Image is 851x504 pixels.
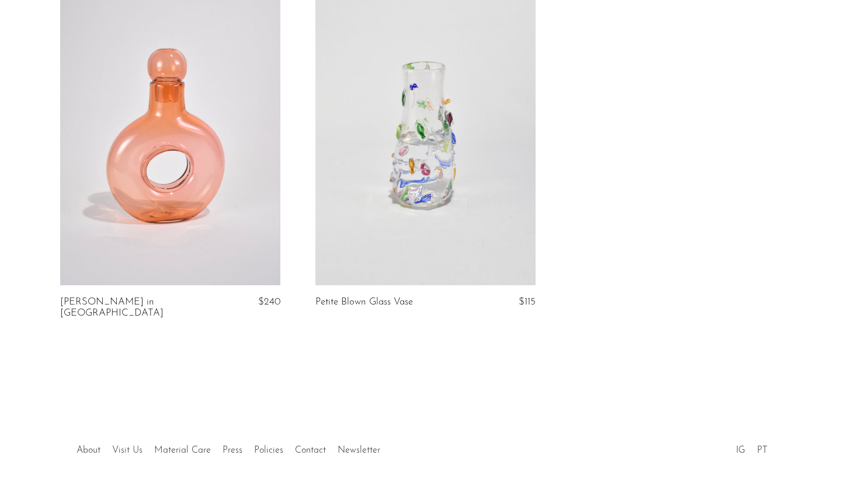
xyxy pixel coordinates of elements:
[71,436,386,459] ul: Quick links
[223,446,242,455] a: Press
[258,297,280,307] span: $240
[112,446,143,455] a: Visit Us
[730,436,773,459] ul: Social Medias
[60,297,207,318] a: [PERSON_NAME] in [GEOGRAPHIC_DATA]
[154,446,211,455] a: Material Care
[77,446,100,455] a: About
[519,297,536,307] span: $115
[295,446,326,455] a: Contact
[315,297,413,307] a: Petite Blown Glass Vase
[736,446,745,455] a: IG
[757,446,767,455] a: PT
[254,446,283,455] a: Policies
